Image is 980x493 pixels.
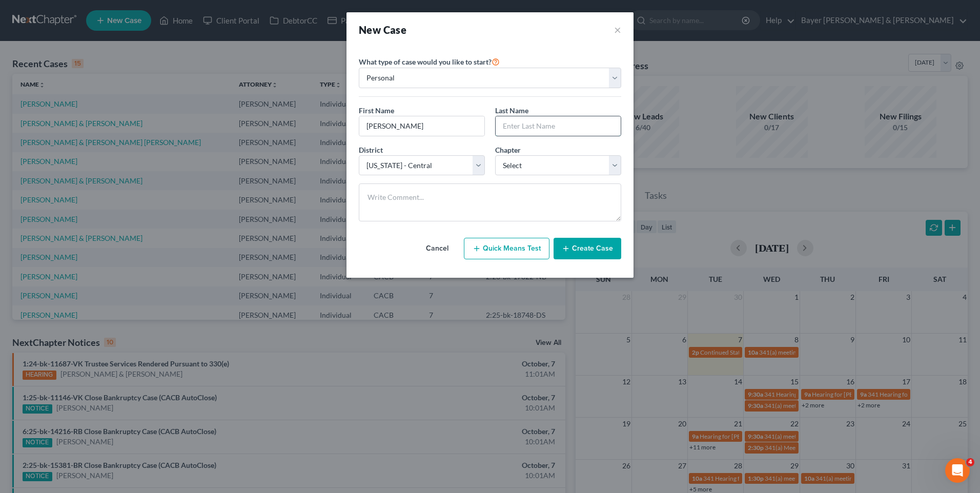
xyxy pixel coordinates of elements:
[966,458,974,466] span: 4
[554,238,621,259] button: Create Case
[359,116,484,136] input: Enter First Name
[614,23,621,37] button: ×
[495,146,521,154] span: Chapter
[945,458,970,483] iframe: Intercom live chat
[359,146,383,154] span: District
[415,238,460,259] button: Cancel
[359,106,394,115] span: First Name
[464,238,549,259] button: Quick Means Test
[495,106,528,115] span: Last Name
[359,55,500,68] label: What type of case would you like to start?
[359,24,406,36] strong: New Case
[496,116,621,136] input: Enter Last Name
